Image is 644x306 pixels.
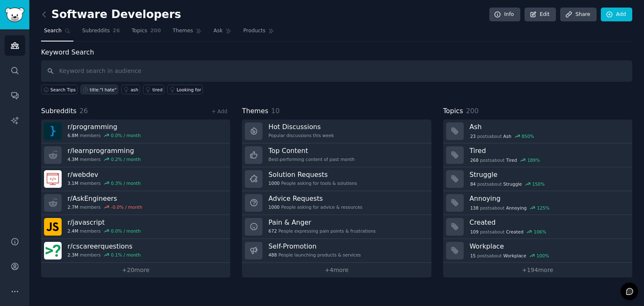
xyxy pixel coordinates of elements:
[41,143,230,167] a: r/learnprogramming4.3Mmembers0.2% / month
[443,215,632,239] a: Created109postsaboutCreated106%
[268,146,355,155] h3: Top Content
[68,194,142,203] h3: r/ AskEngineers
[68,228,141,234] div: members
[443,119,632,143] a: Ash23postsaboutAsh850%
[506,229,524,235] span: Created
[79,24,123,41] a: Subreddits26
[470,170,626,179] h3: Struggle
[121,85,140,94] a: ash
[537,253,549,259] div: 100 %
[268,156,355,162] div: Best-performing content of past month
[173,27,193,35] span: Themes
[177,87,201,93] div: Looking for
[268,194,362,203] h3: Advice Requests
[41,106,77,117] span: Subreddits
[470,253,475,259] span: 15
[50,87,76,93] span: Search Tips
[470,180,545,188] div: post s about
[152,87,162,93] div: tired
[210,24,234,41] a: Ask
[560,8,596,22] a: Share
[130,87,138,93] div: ash
[470,205,478,211] span: 138
[525,8,556,22] a: Edit
[242,191,431,215] a: Advice Requests1000People asking for advice & resources
[443,239,632,263] a: Workplace15postsaboutWorkplace100%
[470,228,547,236] div: post s about
[242,239,431,263] a: Self-Promotion488People launching products & services
[111,132,141,138] div: 0.0 % / month
[268,218,376,227] h3: Pain & Anger
[68,156,141,162] div: members
[522,133,534,139] div: 850 %
[243,27,265,35] span: Products
[41,215,230,239] a: r/javascript2.4Mmembers0.0% / month
[143,85,164,94] a: tired
[111,228,141,234] div: 0.0 % / month
[41,239,230,263] a: r/cscareerquestions2.3Mmembers0.1% / month
[443,143,632,167] a: Tired268postsaboutTired189%
[44,27,62,35] span: Search
[489,8,520,22] a: Info
[268,180,357,186] div: People asking for tools & solutions
[68,218,141,227] h3: r/ javascript
[443,106,463,117] span: Topics
[242,119,431,143] a: Hot DiscussionsPopular discussions this week
[5,8,24,22] img: GummySearch logo
[41,119,230,143] a: r/programming6.8Mmembers0.0% / month
[470,132,535,140] div: post s about
[242,215,431,239] a: Pain & Anger672People expressing pain points & frustrations
[129,24,164,41] a: Topics200
[170,24,205,41] a: Themes
[213,27,223,35] span: Ask
[470,242,626,251] h3: Workplace
[268,228,277,234] span: 672
[68,170,141,179] h3: r/ webdev
[470,156,541,164] div: post s about
[470,229,478,235] span: 109
[242,263,431,277] a: +4more
[41,263,230,277] a: +20more
[240,24,277,41] a: Products
[242,106,268,117] span: Themes
[268,180,280,186] span: 1000
[503,253,526,259] span: Workplace
[44,122,62,140] img: programming
[68,180,141,186] div: members
[111,180,141,186] div: 0.3 % / month
[80,85,118,94] a: title:"I hate"
[443,263,632,277] a: +194more
[150,27,161,35] span: 200
[167,85,203,94] a: Looking for
[534,229,546,235] div: 106 %
[470,157,478,163] span: 268
[470,252,550,259] div: post s about
[68,228,78,234] span: 2.4M
[41,48,94,56] label: Keyword Search
[271,107,280,115] span: 10
[41,191,230,215] a: r/AskEngineers2.7Mmembers-0.0% / month
[211,109,227,114] a: + Add
[470,204,551,212] div: post s about
[268,228,376,234] div: People expressing pain points & frustrations
[68,252,78,258] span: 2.3M
[68,204,142,210] div: members
[68,204,78,210] span: 2.7M
[132,27,147,35] span: Topics
[470,133,475,139] span: 23
[601,8,632,22] a: Add
[113,27,120,35] span: 26
[268,170,357,179] h3: Solution Requests
[111,204,143,210] div: -0.0 % / month
[470,122,626,131] h3: Ash
[41,85,78,94] button: Search Tips
[68,242,141,251] h3: r/ cscareerquestions
[242,167,431,191] a: Solution Requests1000People asking for tools & solutions
[68,122,141,131] h3: r/ programming
[111,156,141,162] div: 0.2 % / month
[268,252,361,258] div: People launching products & services
[470,146,626,155] h3: Tired
[532,181,545,187] div: 150 %
[268,204,280,210] span: 1000
[44,218,62,236] img: javascript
